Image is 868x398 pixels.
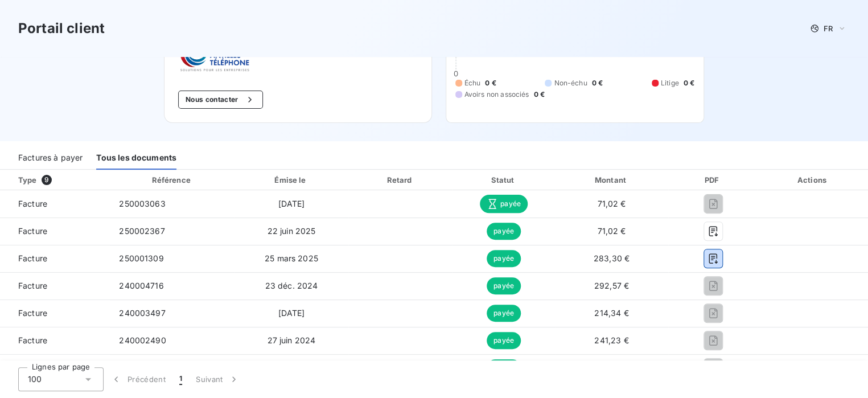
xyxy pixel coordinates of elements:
span: Non-échu [554,78,587,88]
div: Type [11,174,108,186]
span: Facture [9,253,101,264]
span: 241,23 € [594,335,628,345]
button: Précédent [104,367,172,391]
span: 100 [28,374,42,385]
div: Émise le [237,174,346,186]
button: 1 [172,367,189,391]
span: Facture [9,335,101,346]
span: 250001309 [119,253,163,263]
div: PDF [670,174,755,186]
button: Suivant [189,367,246,391]
span: payée [487,305,521,322]
span: 292,57 € [594,281,629,290]
span: Avoirs non associés [464,89,529,100]
span: Litige [661,78,679,88]
span: payée [487,332,521,349]
span: 0 € [485,78,496,88]
h3: Portail client [18,18,105,39]
span: Facture [9,280,101,292]
span: 71,02 € [597,226,626,236]
div: Factures à payer [18,146,83,170]
span: Facture [9,225,101,237]
span: 71,02 € [597,199,626,208]
span: 0 [453,69,458,78]
span: 0 € [684,78,694,88]
div: Montant [557,174,667,186]
span: [DATE] [278,199,305,208]
span: 240003497 [119,308,165,318]
span: Facture [9,307,101,319]
span: 0 € [591,78,602,88]
div: Retard [351,174,451,186]
span: Échu [464,78,481,88]
span: 240002490 [119,335,166,345]
span: 240004716 [119,281,163,290]
span: 250002367 [119,226,164,236]
span: 9 [42,175,52,185]
span: Facture [9,198,101,210]
span: 23 déc. 2024 [265,281,318,290]
span: 22 juin 2025 [267,226,315,236]
span: 27 juin 2024 [267,335,315,345]
span: payée [487,277,521,294]
div: Actions [760,174,866,186]
span: payée [487,250,521,267]
span: 250003063 [119,199,165,208]
span: FR [824,24,833,33]
span: 283,30 € [594,253,630,263]
span: 214,34 € [594,308,628,318]
span: payée [487,359,521,376]
div: Référence [152,175,191,184]
span: 1 [179,374,182,385]
div: Statut [455,174,552,186]
span: 25 mars 2025 [265,253,318,263]
span: 0 € [533,89,544,100]
div: Tous les documents [96,146,176,170]
span: payée [487,223,521,240]
button: Nous contacter [178,91,262,109]
span: [DATE] [278,308,305,318]
span: payée [480,195,528,213]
